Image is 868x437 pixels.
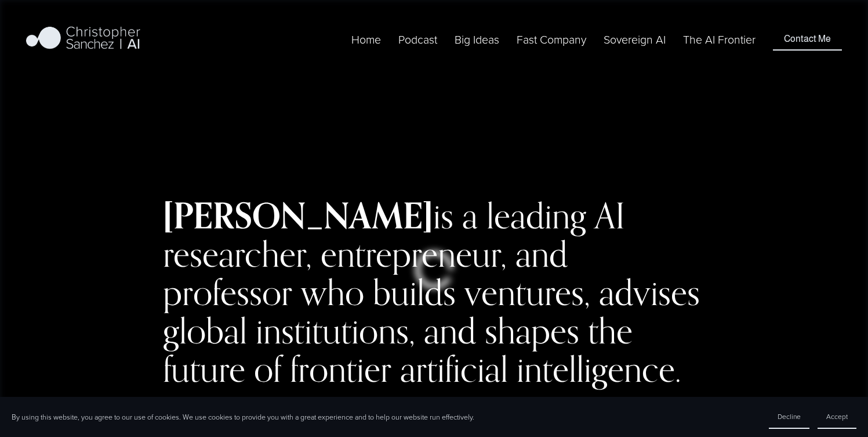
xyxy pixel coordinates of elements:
button: Accept [818,405,856,429]
a: Contact Me [773,28,842,50]
span: Big Ideas [455,31,499,47]
a: Home [351,30,381,48]
p: By using this website, you agree to our use of cookies. We use cookies to provide you with a grea... [12,412,474,422]
span: Fast Company [517,31,586,47]
strong: [PERSON_NAME] [163,194,433,237]
button: Decline [769,405,809,429]
a: folder dropdown [455,30,499,48]
a: The AI Frontier [683,30,756,48]
h2: is a leading AI researcher, entrepreneur, and professor who builds ventures, advises global insti... [163,196,704,388]
a: Podcast [398,30,437,48]
span: Decline [778,411,801,421]
span: Accept [826,411,848,421]
a: Sovereign AI [604,30,666,48]
img: Christopher Sanchez | AI [26,24,140,53]
a: folder dropdown [517,30,586,48]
